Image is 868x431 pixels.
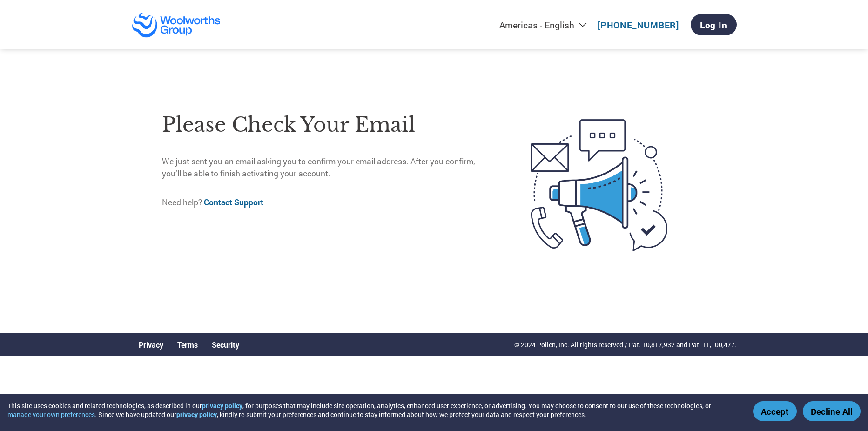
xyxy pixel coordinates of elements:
a: privacy policy [202,401,242,410]
a: privacy policy [176,410,217,419]
p: We just sent you an email asking you to confirm your email address. After you confirm, you’ll be ... [162,155,492,180]
button: Accept [753,401,797,421]
a: Terms [177,340,198,350]
p: © 2024 Pollen, Inc. All rights reserved / Pat. 10,817,932 and Pat. 11,100,477. [514,340,737,350]
a: Contact Support [204,197,263,208]
a: Privacy [139,340,163,350]
button: Decline All [803,401,861,421]
img: open-email [492,102,707,268]
p: Need help? [162,196,492,209]
a: Security [212,340,239,350]
a: Log In [691,14,737,35]
button: manage your own preferences [7,410,95,419]
a: [PHONE_NUMBER] [598,19,679,31]
h1: Please check your email [162,110,492,140]
img: Woolworths Group [132,12,222,38]
div: This site uses cookies and related technologies, as described in our , for purposes that may incl... [7,401,740,419]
